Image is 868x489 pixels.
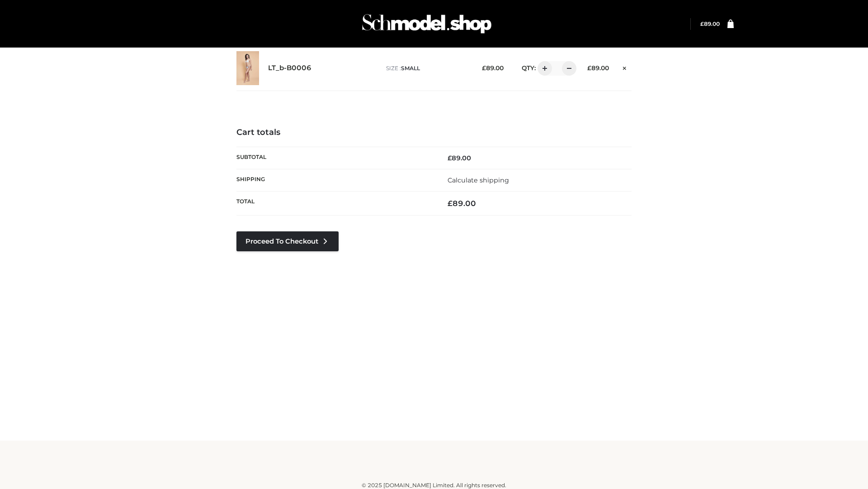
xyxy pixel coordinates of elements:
bdi: 89.00 [482,64,504,72]
h4: Cart totals [236,128,632,138]
span: SMALL [401,65,420,72]
bdi: 89.00 [587,64,609,72]
span: £ [448,199,453,208]
a: LT_b-B0006 [268,64,311,72]
span: £ [700,20,704,27]
div: QTY: [513,61,573,76]
a: Remove this item [618,61,632,73]
th: Shipping [236,169,434,191]
bdi: 89.00 [448,154,471,162]
bdi: 89.00 [448,199,476,208]
bdi: 89.00 [700,20,720,27]
a: £89.00 [700,20,720,27]
th: Total [236,192,434,216]
a: Proceed to Checkout [236,231,339,251]
p: size : [386,64,468,72]
span: £ [448,154,452,162]
th: Subtotal [236,147,434,169]
span: £ [587,64,591,72]
span: £ [482,64,486,72]
a: Calculate shipping [448,176,509,184]
img: Schmodel Admin 964 [359,6,495,42]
